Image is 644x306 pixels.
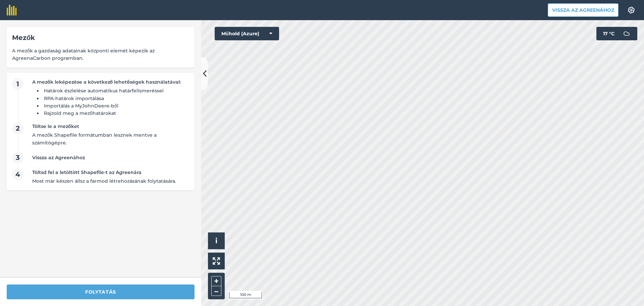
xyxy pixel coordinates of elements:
img: svg+xml;base64,PD94bWwgdmVyc2lvbj0iMS4wIiBlbmNvZGluZz0idXRmLTgiPz4KPCEtLSBHZW5lcmF0b3I6IEFkb2JlIE... [620,27,633,40]
button: – [211,286,221,296]
font: 4 [15,170,20,178]
font: folytatás [85,289,116,295]
font: 2 [16,124,20,132]
font: Vissza az Agreenához [32,155,85,161]
img: fieldmargin logó [7,5,17,15]
font: Vissza az Agreenához [552,7,614,13]
font: A mezők a gazdaság adatainak központi elemét képezik az AgreenaCarbon programban. [12,48,155,61]
font: Töltsd fel a letöltött Shapefile-t az Agreenára [32,169,142,175]
button: Műhold (Azure) [215,27,279,40]
span: i [215,236,217,245]
button: 17 °C [596,27,637,40]
font: RPA-határok importálása [44,95,104,101]
font: C [611,31,614,37]
button: i [208,232,225,249]
font: Rajzold meg a mezőhatárokat [44,110,116,116]
font: 3 [16,154,20,162]
font: A mezők Shapefile formátumban lesznek mentve a számítógépre. [32,132,157,145]
font: Most már készen állsz a farmod létrehozásának folytatására. [32,178,176,184]
font: A mezők leképezése a következő lehetőségek használatával: [32,79,181,85]
font: Importálás a MyJohnDeere-ből [44,103,118,109]
font: ° [609,31,611,37]
font: Töltse le a mezőket [32,123,79,129]
button: Vissza az Agreenához [548,3,619,17]
font: 1 [16,80,19,88]
font: Határok észlelése automatikus határfelismeréssel [44,88,164,94]
button: + [211,276,221,286]
font: Mezők [12,34,35,42]
font: 17 [603,31,608,37]
font: Műhold (Azure) [221,31,259,37]
button: folytatás [7,285,195,299]
img: Fogaskerék ikon [627,7,635,13]
img: Négy nyíl, egy balra fent, egy jobbra fent, egy jobbra lent és az utolsó balra lent mutat [213,257,220,265]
